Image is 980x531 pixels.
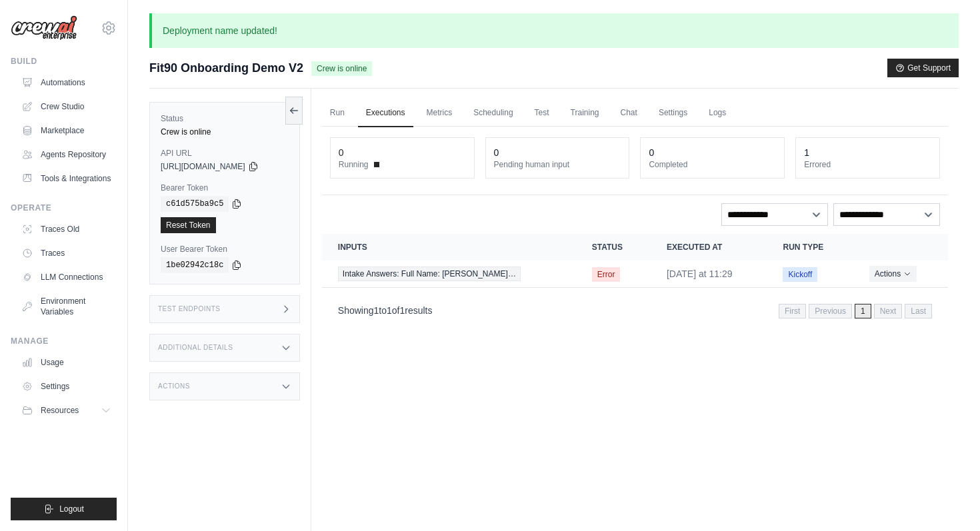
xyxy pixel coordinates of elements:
span: [URL][DOMAIN_NAME] [161,161,245,172]
label: Status [161,113,289,124]
section: Crew executions table [322,234,948,327]
dt: Errored [804,159,931,170]
span: 1 [399,305,405,316]
span: Previous [809,304,852,318]
a: Traces Old [16,219,117,240]
h3: Additional Details [158,344,233,352]
th: Inputs [322,234,576,261]
a: Training [563,99,607,127]
h3: Actions [158,382,190,390]
span: Crew is online [311,61,372,76]
a: Usage [16,352,117,373]
a: Automations [16,72,117,93]
a: Chat [613,99,645,127]
a: Scheduling [465,99,521,127]
h3: Test Endpoints [158,305,221,313]
a: LLM Connections [16,266,117,288]
div: Operate [11,203,117,213]
span: Fit90 Onboarding Demo V2 [149,59,303,77]
button: Logout [11,498,117,520]
a: Logs [701,99,734,127]
a: Marketplace [16,120,117,141]
div: Build [11,56,117,67]
span: 1 [387,305,392,316]
span: 1 [855,304,871,318]
label: User Bearer Token [161,244,289,255]
th: Executed at [651,234,767,261]
span: Resources [41,405,79,416]
a: Executions [358,99,413,127]
div: 0 [339,146,344,159]
th: Status [576,234,651,261]
span: Running [339,159,369,170]
div: 0 [494,146,499,159]
code: 1be02942c18c [161,257,229,273]
span: 1 [374,305,379,316]
a: Tools & Integrations [16,168,117,189]
time: September 25, 2025 at 11:29 CEST [667,268,733,279]
span: Next [874,304,903,318]
span: Intake Answers: Full Name: [PERSON_NAME]… [338,266,521,281]
span: Kickoff [783,267,817,282]
span: Error [592,267,621,282]
p: Showing to of results [338,304,433,317]
label: Bearer Token [161,183,289,193]
button: Resources [16,400,117,421]
a: Crew Studio [16,96,117,117]
span: First [779,304,806,318]
p: Deployment name updated! [149,13,959,48]
nav: Pagination [779,304,932,318]
div: 0 [649,146,654,159]
img: Logo [11,15,77,41]
code: c61d575ba9c5 [161,196,229,212]
dt: Pending human input [494,159,621,170]
span: Last [905,304,932,318]
div: 1 [804,146,809,159]
div: Crew is online [161,127,289,137]
a: Reset Token [161,217,216,233]
a: Environment Variables [16,290,117,322]
a: Settings [16,376,117,397]
nav: Pagination [322,293,948,327]
label: API URL [161,148,289,159]
div: Manage [11,336,117,346]
a: Run [322,99,353,127]
a: Traces [16,243,117,264]
a: Agents Repository [16,144,117,165]
th: Run Type [767,234,853,261]
a: View execution details for Intake Answers [338,266,560,281]
dt: Completed [649,159,776,170]
a: Settings [651,99,695,127]
button: Get Support [887,59,959,77]
a: Metrics [419,99,461,127]
a: Test [527,99,557,127]
button: Actions for execution [869,266,917,282]
span: Logout [59,504,84,514]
